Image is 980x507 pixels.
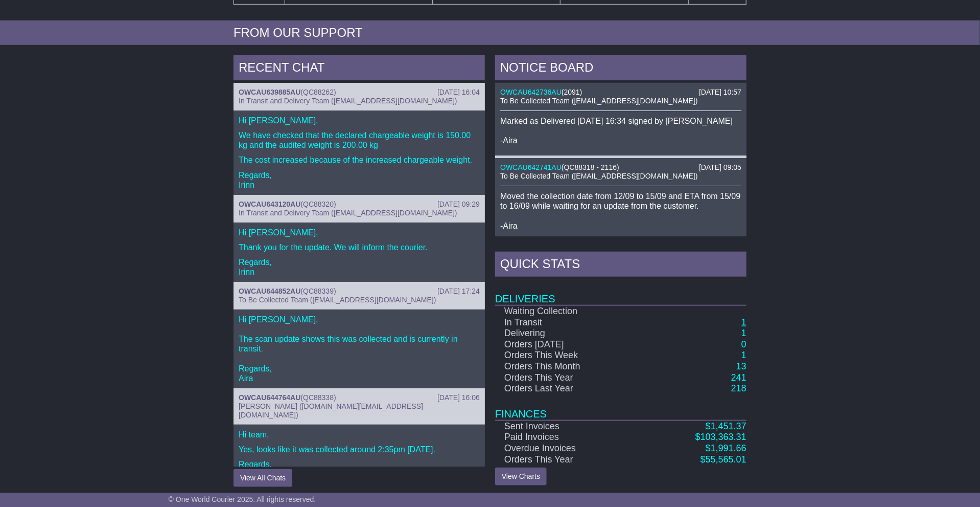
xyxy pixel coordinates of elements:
[239,88,480,97] div: ( )
[495,454,642,466] td: Orders This Year
[495,252,746,279] div: Quick Stats
[736,361,746,371] a: 13
[169,495,316,503] span: © One World Courier 2025. All rights reserved.
[500,163,741,172] div: ( )
[500,163,562,171] a: OWCAU642741AU
[500,191,741,231] p: Moved the collection date from 12/09 to 15/09 and ETA from 15/09 to 16/09 while waiting for an up...
[711,443,746,453] span: 1,991.66
[495,432,642,443] td: Paid Invoices
[495,317,642,328] td: In Transit
[741,350,746,360] a: 1
[239,228,480,237] p: Hi [PERSON_NAME],
[234,469,292,487] button: View All Chats
[239,155,480,165] p: The cost increased because of the increased chargeable weight.
[239,130,480,150] p: We have checked that the declared chargeable weight is 150.00 kg and the audited weight is 200.00 kg
[437,393,480,402] div: [DATE] 16:06
[239,257,480,277] p: Regards, Irinn
[564,163,617,171] span: QC88318 - 2116
[706,454,746,465] span: 55,565.01
[303,393,334,402] span: QC88338
[495,394,746,421] td: Finances
[239,287,480,296] div: ( )
[495,468,547,486] a: View Charts
[495,279,746,305] td: Deliveries
[495,305,642,317] td: Waiting Collection
[495,55,746,83] div: NOTICE BOARD
[706,443,746,453] a: $1,991.66
[495,383,642,394] td: Orders Last Year
[495,372,642,384] td: Orders This Year
[234,26,746,40] div: FROM OUR SUPPORT
[731,383,746,393] a: 218
[234,55,485,83] div: RECENT CHAT
[699,163,741,172] div: [DATE] 09:05
[239,116,480,125] p: Hi [PERSON_NAME],
[303,287,334,295] span: QC88339
[500,172,697,180] span: To Be Collected Team ([EMAIL_ADDRESS][DOMAIN_NAME])
[495,361,642,372] td: Orders This Month
[741,339,746,349] a: 0
[495,350,642,361] td: Orders This Week
[239,393,480,402] div: ( )
[500,88,741,97] div: ( )
[495,443,642,454] td: Overdue Invoices
[695,432,746,442] a: $103,363.31
[239,430,480,439] p: Hi team,
[711,421,746,431] span: 1,451.37
[239,97,457,105] span: In Transit and Delivery Team ([EMAIL_ADDRESS][DOMAIN_NAME])
[303,200,334,208] span: QC88320
[701,454,746,465] a: $55,565.01
[500,88,562,96] a: OWCAU642736AU
[239,315,480,383] p: Hi [PERSON_NAME], The scan update shows this was collected and is currently in transit. Regards, ...
[303,88,334,96] span: QC88262
[239,243,480,252] p: Thank you for the update. We will inform the courier.
[706,421,746,431] a: $1,451.37
[701,432,746,442] span: 103,363.31
[239,88,300,96] a: OWCAU639885AU
[239,445,480,454] p: Yes, looks like it was collected around 2:35pm [DATE].
[741,317,746,327] a: 1
[495,339,642,350] td: Orders [DATE]
[495,328,642,339] td: Delivering
[239,393,300,402] a: OWCAU644764AU
[731,372,746,383] a: 241
[564,88,580,96] span: 2091
[239,296,436,304] span: To Be Collected Team ([EMAIL_ADDRESS][DOMAIN_NAME])
[239,170,480,190] p: Regards, Irinn
[437,287,480,296] div: [DATE] 17:24
[500,116,741,146] p: Marked as Delivered [DATE] 16:34 signed by [PERSON_NAME] -Aira
[239,459,480,469] p: Regards,
[699,88,741,97] div: [DATE] 10:57
[437,200,480,209] div: [DATE] 09:29
[741,328,746,338] a: 1
[239,209,457,217] span: In Transit and Delivery Team ([EMAIL_ADDRESS][DOMAIN_NAME])
[500,97,697,105] span: To Be Collected Team ([EMAIL_ADDRESS][DOMAIN_NAME])
[239,200,300,208] a: OWCAU643120AU
[239,287,300,295] a: OWCAU644852AU
[495,421,642,432] td: Sent Invoices
[239,200,480,209] div: ( )
[239,402,423,419] span: [PERSON_NAME] ([DOMAIN_NAME][EMAIL_ADDRESS][DOMAIN_NAME])
[437,88,480,97] div: [DATE] 16:04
